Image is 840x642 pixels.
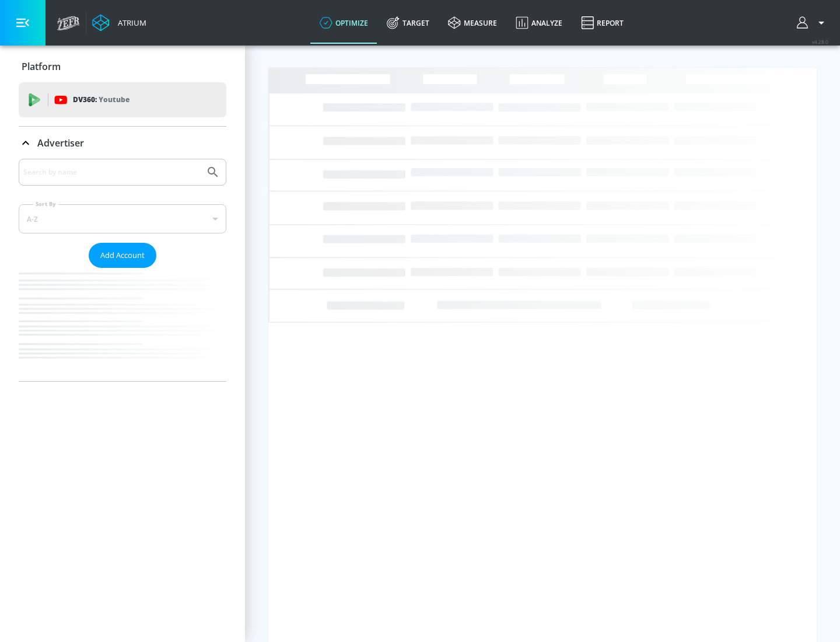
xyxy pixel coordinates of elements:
span: v 4.28.0 [812,39,828,45]
p: Platform [22,60,61,73]
div: Advertiser [19,127,226,159]
span: Add Account [100,249,145,262]
button: Add Account [89,243,156,268]
a: measure [439,2,506,44]
div: Atrium [113,18,146,28]
a: Report [572,2,633,44]
p: DV360: [73,93,129,106]
a: Atrium [92,14,146,32]
div: Platform [19,50,226,83]
input: Search by name [23,165,200,180]
a: Analyze [506,2,572,44]
p: Advertiser [37,137,84,149]
div: DV360: Youtube [19,82,226,117]
label: Sort By [33,200,58,208]
nav: list of Advertiser [19,268,226,381]
p: Youtube [99,93,129,106]
div: A-Z [19,204,226,233]
a: Target [377,2,439,44]
a: optimize [310,2,377,44]
div: Advertiser [19,159,226,381]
